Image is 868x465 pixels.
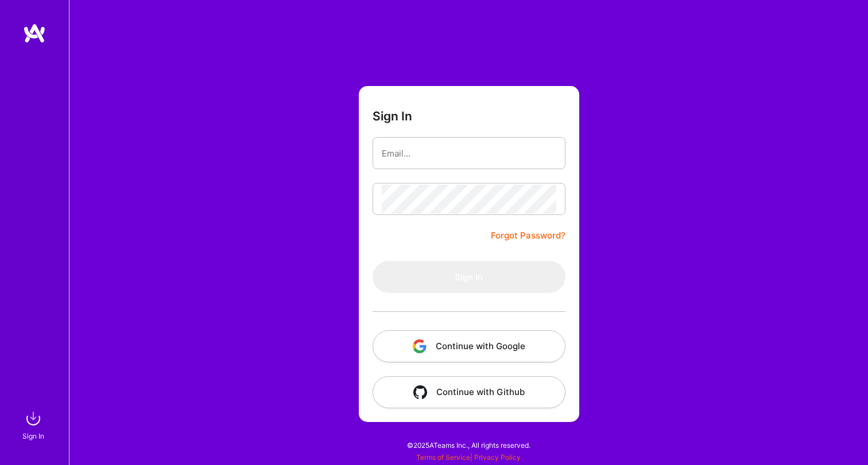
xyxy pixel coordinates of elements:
[373,376,565,408] button: Continue with Github
[22,430,44,442] div: Sign In
[69,431,868,459] div: © 2025 ATeams Inc., All rights reserved.
[373,261,565,293] button: Sign In
[491,229,565,243] a: Forgot Password?
[24,407,45,442] a: sign inSign In
[22,407,45,430] img: sign in
[373,109,412,123] h3: Sign In
[23,23,46,44] img: logo
[413,385,427,399] img: icon
[474,453,521,462] a: Privacy Policy
[413,339,427,353] img: icon
[416,453,521,462] span: |
[382,139,556,168] input: Email...
[373,330,565,362] button: Continue with Google
[416,453,470,462] a: Terms of Service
